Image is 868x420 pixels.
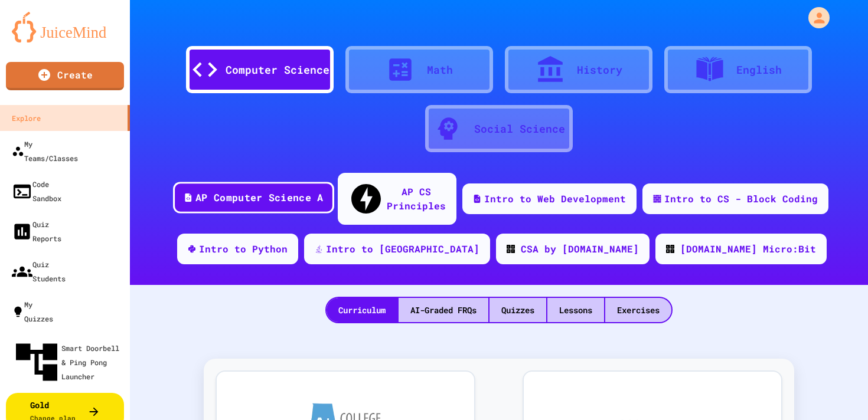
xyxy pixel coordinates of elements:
div: AP CS Principles [387,185,446,213]
div: Code Sandbox [12,177,61,205]
div: Social Science [474,121,565,137]
div: Intro to Web Development [484,192,626,206]
div: Exercises [605,298,671,322]
div: Math [427,62,453,78]
div: My Teams/Classes [12,137,78,165]
div: My Account [796,4,833,31]
img: CODE_logo_RGB.png [666,245,674,253]
div: Curriculum [327,298,397,322]
div: Computer Science [226,62,329,78]
img: logo-orange.svg [12,12,118,42]
div: Intro to CS - Block Coding [664,192,818,206]
div: My Quizzes [12,297,53,326]
div: Quizzes [490,298,546,322]
div: Quiz Students [12,257,66,286]
div: Smart Doorbell & Ping Pong Launcher [12,337,125,387]
div: Explore [12,111,41,125]
div: CSA by [DOMAIN_NAME] [521,242,639,256]
div: AI-Graded FRQs [399,298,488,322]
div: Intro to Python [199,242,288,256]
img: CODE_logo_RGB.png [507,245,515,253]
div: English [736,62,782,78]
div: Intro to [GEOGRAPHIC_DATA] [326,242,479,256]
div: Lessons [547,298,604,322]
div: History [577,62,622,78]
div: Quiz Reports [12,217,61,245]
div: AP Computer Science A [195,191,323,205]
div: [DOMAIN_NAME] Micro:Bit [680,242,816,256]
a: Create [6,62,124,90]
